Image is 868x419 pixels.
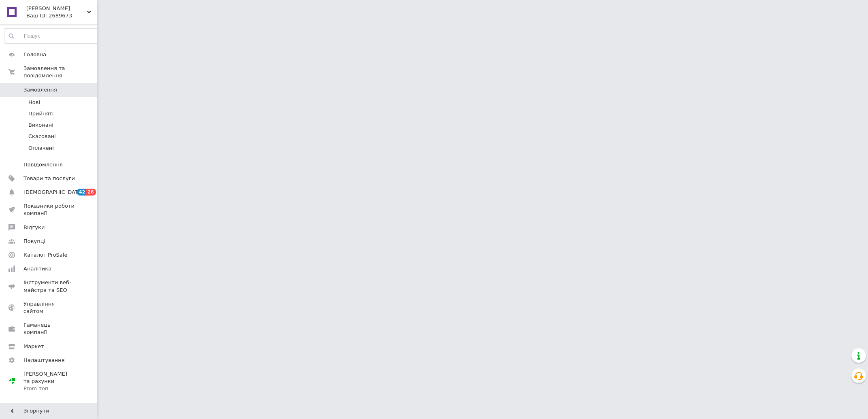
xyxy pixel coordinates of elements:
span: Виконані [28,121,53,129]
span: Гаманець компанії [23,321,75,336]
span: Прийняті [28,110,53,117]
span: 26 [86,189,96,196]
div: Prom топ [23,385,75,392]
input: Пошук [4,29,100,43]
span: Управління сайтом [23,300,75,315]
span: Нові [28,99,40,106]
span: Повідомлення [23,161,63,168]
span: [DEMOGRAPHIC_DATA] [23,189,83,196]
span: Налаштування [23,357,65,364]
span: 42 [77,189,86,196]
span: Силует Венери [26,5,87,12]
span: Оплачені [28,145,54,152]
span: Маркет [23,343,44,350]
span: Замовлення та повідомлення [23,65,97,79]
span: Покупці [23,238,45,245]
span: Аналітика [23,265,51,272]
span: Відгуки [23,224,45,231]
span: Головна [23,51,46,58]
span: Скасовані [28,133,56,140]
span: Каталог ProSale [23,251,67,259]
span: Товари та послуги [23,175,75,182]
div: Ваш ID: 2689673 [26,12,97,19]
span: [PERSON_NAME] та рахунки [23,370,75,393]
span: Показники роботи компанії [23,202,75,217]
span: Замовлення [23,86,57,94]
span: Інструменти веб-майстра та SEO [23,279,75,294]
